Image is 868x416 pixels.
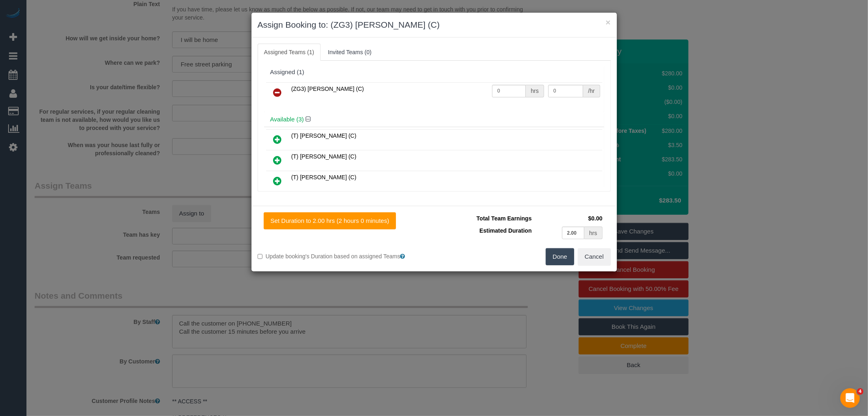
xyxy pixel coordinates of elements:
[479,227,531,234] span: Estimated Duration
[270,116,598,123] h4: Available (3)
[264,212,396,229] button: Set Duration to 2.00 hrs (2 hours 0 minutes)
[584,227,602,239] div: hrs
[291,174,356,180] span: (T) [PERSON_NAME] (C)
[291,86,364,92] span: (ZG3) [PERSON_NAME] (C)
[321,44,378,61] a: Invited Teams (0)
[578,248,611,265] button: Cancel
[583,85,600,97] div: /hr
[606,18,610,26] button: ×
[258,19,611,31] h3: Assign Booking to: (ZG3) [PERSON_NAME] (C)
[526,85,544,97] div: hrs
[258,44,321,61] a: Assigned Teams (1)
[857,388,864,395] span: 4
[258,254,263,259] input: Update booking's Duration based on assigned Teams
[440,212,534,225] td: Total Team Earnings
[291,132,356,139] span: (T) [PERSON_NAME] (C)
[546,248,574,265] button: Done
[534,212,605,225] td: $0.00
[258,252,428,260] label: Update booking's Duration based on assigned Teams
[270,69,598,76] div: Assigned (1)
[840,388,860,408] iframe: Intercom live chat
[291,153,356,160] span: (T) [PERSON_NAME] (C)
